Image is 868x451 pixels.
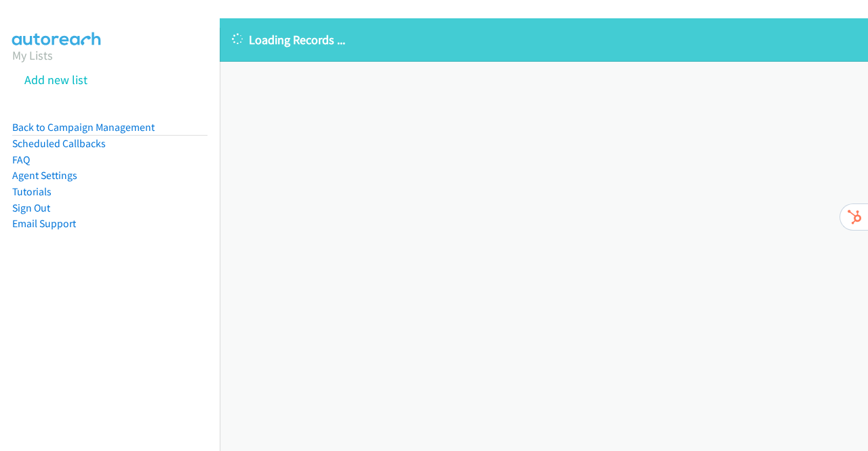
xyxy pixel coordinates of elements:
a: Scheduled Callbacks [12,137,106,150]
p: Loading Records ... [232,31,856,49]
a: FAQ [12,153,30,166]
a: Back to Campaign Management [12,121,155,134]
a: Sign Out [12,201,50,214]
a: Tutorials [12,185,52,198]
a: Agent Settings [12,169,77,182]
a: Add new list [24,72,87,87]
a: Email Support [12,217,76,230]
a: My Lists [12,47,53,63]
